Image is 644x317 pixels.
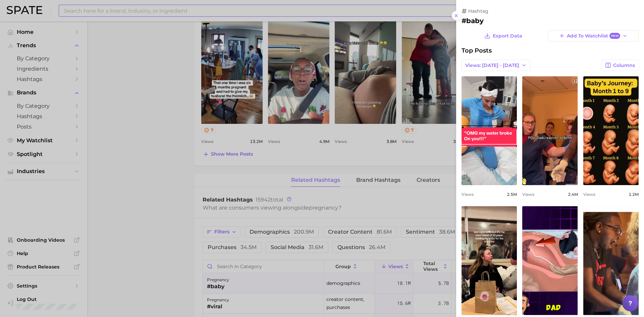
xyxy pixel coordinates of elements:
span: Views [522,192,534,197]
span: Columns [613,63,635,68]
h2: #baby [462,17,639,25]
button: Export Data [483,30,524,42]
button: Add to WatchlistNew [548,30,639,42]
span: 2.4m [568,192,578,197]
span: Add to Watchlist [567,33,620,39]
span: Views: [DATE] - [DATE] [465,63,519,68]
span: Views [462,192,474,197]
span: Export Data [493,33,522,39]
span: 2.5m [507,192,517,197]
span: New [609,33,620,39]
button: Columns [601,60,639,71]
span: 1.2m [629,192,639,197]
button: Views: [DATE] - [DATE] [462,60,530,71]
span: Views [583,192,595,197]
span: Top Posts [462,47,492,54]
span: hashtag [468,8,488,14]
